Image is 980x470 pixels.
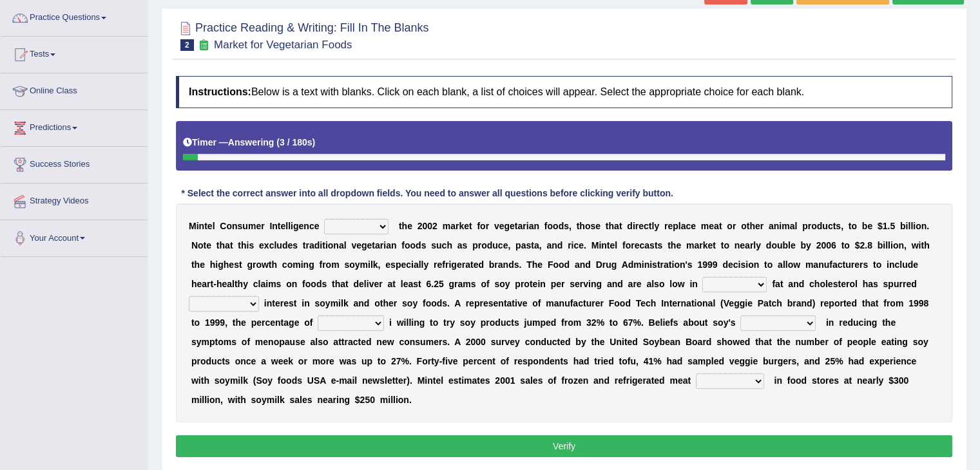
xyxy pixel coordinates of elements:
b: e [314,221,320,231]
b: a [745,240,750,250]
b: i [301,259,303,270]
b: 0 [826,240,831,250]
b: t [721,240,724,250]
b: r [750,240,753,250]
b: n [533,221,539,231]
b: r [486,221,489,231]
b: l [794,221,797,231]
b: r [380,240,383,250]
b: h [241,240,247,250]
b: a [534,240,539,250]
b: e [707,240,713,250]
b: 2 [418,221,423,231]
b: o [851,221,857,231]
b: p [673,221,678,231]
b: f [477,221,480,231]
b: s [249,240,254,250]
b: u [276,240,282,250]
b: t [655,240,658,250]
b: c [309,221,314,231]
b: a [386,240,391,250]
b: o [287,259,293,270]
b: o [741,221,747,231]
b: b [782,240,788,250]
b: o [553,221,559,231]
b: a [309,240,314,250]
b: n [199,221,205,231]
b: w [912,240,919,250]
b: s [421,240,427,250]
b: p [515,240,521,250]
b: Instructions: [189,86,251,97]
b: i [913,221,916,231]
b: s [238,221,243,231]
b: I [269,221,272,231]
b: n [272,221,278,231]
b: $ [878,221,883,231]
b: . [927,221,929,231]
b: y [806,240,811,250]
b: p [472,240,478,250]
b: s [462,240,467,250]
b: d [817,221,823,231]
b: 0 [427,221,432,231]
b: t [841,240,845,250]
b: h [579,221,585,231]
b: o [226,221,232,231]
b: 2 [432,221,437,231]
b: , [569,221,572,231]
b: . [584,240,586,250]
b: c [269,240,274,250]
b: h [210,259,216,270]
b: l [213,221,215,231]
b: o [480,221,486,231]
b: e [668,221,673,231]
b: u [436,240,442,250]
b: 5 [890,221,895,231]
b: i [247,240,249,250]
b: t [278,221,281,231]
b: a [375,240,380,250]
b: e [791,240,796,250]
b: i [325,240,328,250]
b: s [234,259,239,270]
b: e [676,240,681,250]
b: t [469,221,472,231]
b: o [585,221,591,231]
b: i [905,221,908,231]
b: r [664,221,668,231]
b: t [303,240,306,250]
b: e [299,221,304,231]
b: i [633,221,635,231]
b: e [464,221,469,231]
b: e [503,240,508,250]
b: n [921,221,927,231]
b: x [264,240,269,250]
b: m [686,240,694,250]
b: c [573,240,579,250]
b: b [800,240,806,250]
b: s [431,240,436,250]
b: e [206,240,211,250]
b: d [314,240,320,250]
small: Market for Vegetarian Foods [214,39,352,51]
b: t [269,259,272,270]
b: 2 [816,240,821,250]
b: n [333,240,339,250]
b: n [552,240,557,250]
b: s [590,221,595,231]
b: h [924,240,930,250]
b: o [328,240,334,250]
b: . [865,240,867,250]
b: l [678,221,681,231]
b: d [282,240,288,250]
b: w [262,259,269,270]
b: g [504,221,510,231]
b: t [747,221,750,231]
b: r [808,221,811,231]
b: l [615,240,617,250]
b: t [607,240,610,250]
b: e [709,221,714,231]
b: ( [276,137,280,147]
b: t [399,221,402,231]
